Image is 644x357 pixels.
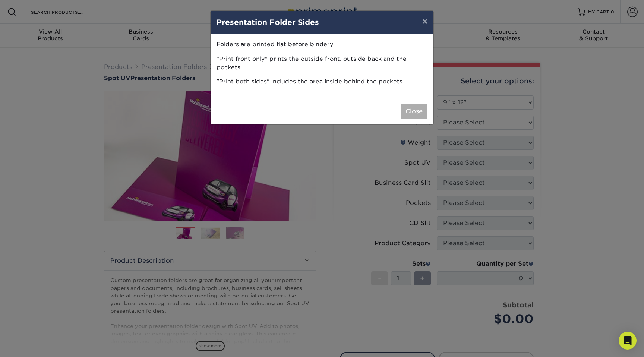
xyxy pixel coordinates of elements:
p: Folders are printed flat before bindery. [217,40,427,49]
button: Close [401,104,427,119]
p: "Print both sides" includes the area inside behind the pockets. [217,78,427,86]
h4: Presentation Folder Sides [217,17,427,28]
button: × [416,11,433,32]
p: "Print front only" prints the outside front, outside back and the pockets. [217,55,427,72]
div: Open Intercom Messenger [619,332,637,350]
